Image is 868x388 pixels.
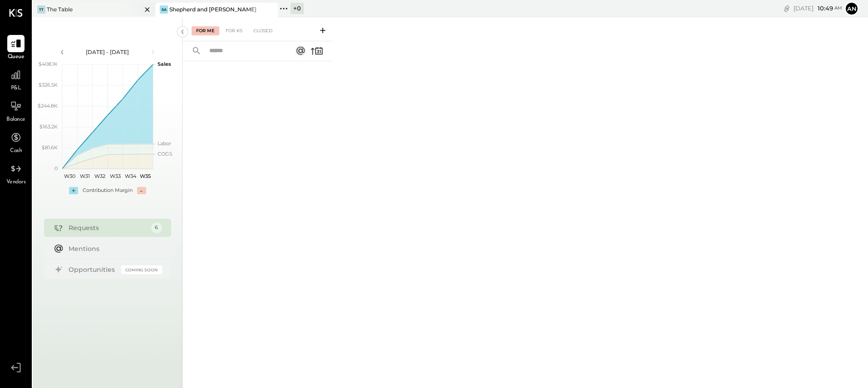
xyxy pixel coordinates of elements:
text: Labor [158,140,171,147]
text: $408.1K [39,61,58,67]
span: P&L [11,84,21,93]
div: Shepherd and [PERSON_NAME] [169,5,256,13]
text: W30 [64,173,75,179]
div: + [69,187,78,194]
text: $81.6K [42,144,58,151]
div: For KS [221,26,247,35]
div: copy link [782,4,791,13]
a: Queue [0,35,31,61]
text: W34 [124,173,136,179]
span: Queue [8,53,25,61]
span: Balance [6,116,25,124]
div: Mentions [69,244,158,253]
text: W31 [80,173,90,179]
text: Sales [158,61,171,67]
div: - [137,187,146,194]
div: [DATE] - [DATE] [69,48,146,56]
a: Cash [0,129,31,155]
div: TT [37,5,45,14]
div: 6 [151,222,162,233]
span: Vendors [6,178,26,187]
div: Contribution Margin [83,187,133,194]
text: W32 [94,173,105,179]
button: an [844,1,859,16]
a: Balance [0,98,31,124]
div: Coming Soon [121,265,162,274]
a: P&L [0,66,31,93]
text: $163.2K [39,123,58,130]
text: W35 [140,173,151,179]
text: $326.5K [39,82,58,88]
div: + 0 [291,3,304,14]
text: $244.8K [38,103,58,109]
text: 0 [54,165,58,172]
div: Opportunities [69,265,117,274]
div: For Me [192,26,219,35]
div: The Table [47,5,73,13]
div: Requests [69,223,147,232]
div: [DATE] [794,4,842,13]
text: COGS [158,151,173,157]
div: Closed [249,26,277,35]
span: Cash [10,147,22,155]
text: W33 [109,173,120,179]
a: Vendors [0,160,31,187]
div: Sa [160,5,168,14]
